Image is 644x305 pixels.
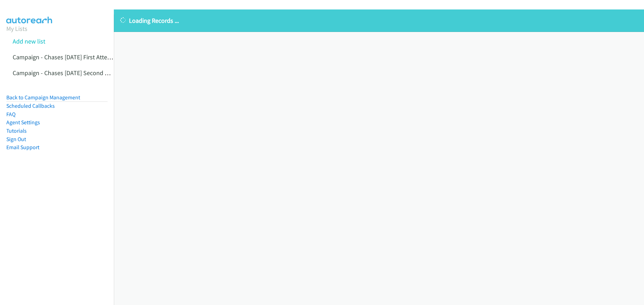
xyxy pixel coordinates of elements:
a: Add new list [13,37,45,45]
a: Tutorials [6,127,27,134]
a: Agent Settings [6,119,40,126]
a: Email Support [6,144,39,151]
iframe: Checklist [585,274,639,300]
p: Loading Records ... [120,16,638,25]
a: Campaign - Chases [DATE] First Attempt And Ongoings [13,53,157,61]
a: Sign Out [6,136,26,142]
a: FAQ [6,111,15,118]
a: Scheduled Callbacks [6,102,55,109]
a: My Lists [6,25,27,33]
a: Campaign - Chases [DATE] Second Attempt [13,69,126,77]
a: Back to Campaign Management [6,94,80,101]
